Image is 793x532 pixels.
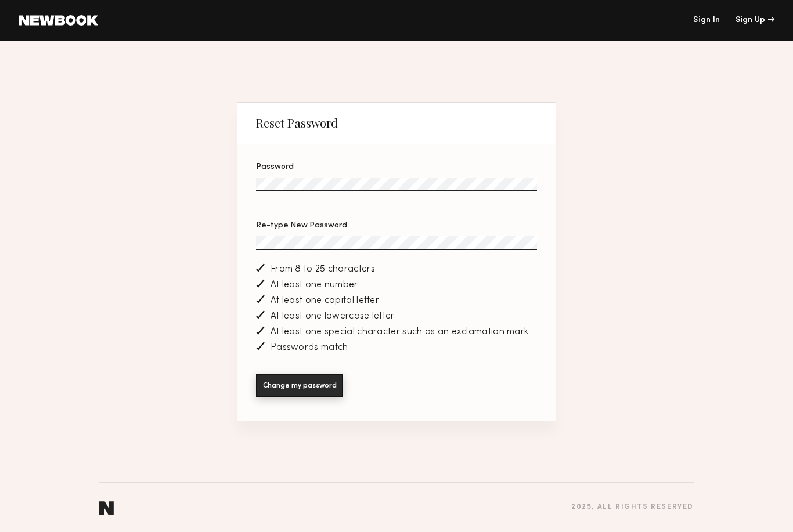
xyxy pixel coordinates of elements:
span: At least one special character such as an exclamation mark [271,327,528,337]
input: Password [256,178,537,191]
div: Password [256,163,537,171]
span: From 8 to 25 characters [271,265,375,274]
div: 2025 , all rights reserved [571,504,694,511]
div: Reset Password [256,116,338,130]
span: At least one capital letter [271,296,379,306]
span: At least one lowercase letter [271,312,395,321]
div: Sign Up [736,16,774,24]
a: Sign In [693,16,720,24]
div: Re-type New Password [256,222,537,230]
span: Passwords match [271,343,348,353]
input: Re-type New Password [256,236,537,250]
span: At least one number [271,280,358,290]
button: Change my password [256,374,343,397]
